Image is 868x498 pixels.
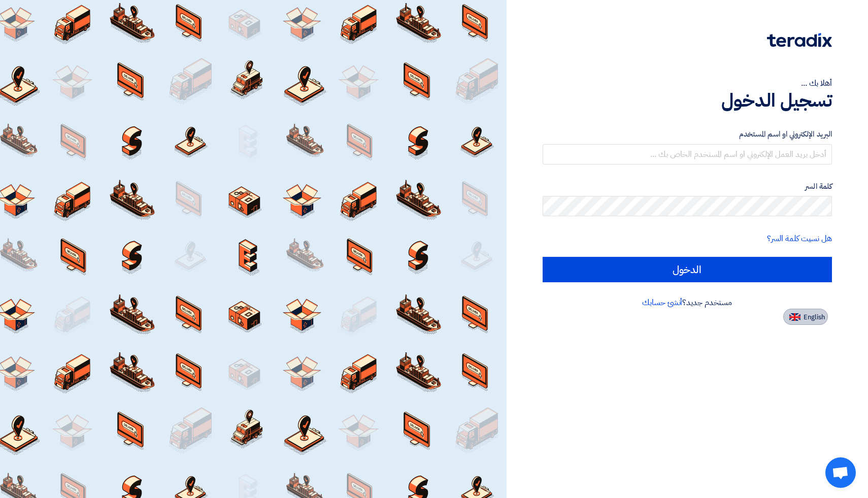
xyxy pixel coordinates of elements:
img: en-US.png [789,313,800,321]
a: هل نسيت كلمة السر؟ [767,233,832,245]
div: أهلا بك ... [543,77,832,89]
a: Open chat [825,457,856,488]
img: Teradix logo [767,33,832,47]
input: الدخول [543,257,832,282]
button: English [783,309,828,325]
a: أنشئ حسابك [642,296,682,309]
input: أدخل بريد العمل الإلكتروني او اسم المستخدم الخاص بك ... [543,144,832,164]
div: مستخدم جديد؟ [543,296,832,309]
h1: تسجيل الدخول [543,89,832,112]
label: كلمة السر [543,181,832,192]
label: البريد الإلكتروني او اسم المستخدم [543,128,832,140]
span: English [804,314,825,321]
